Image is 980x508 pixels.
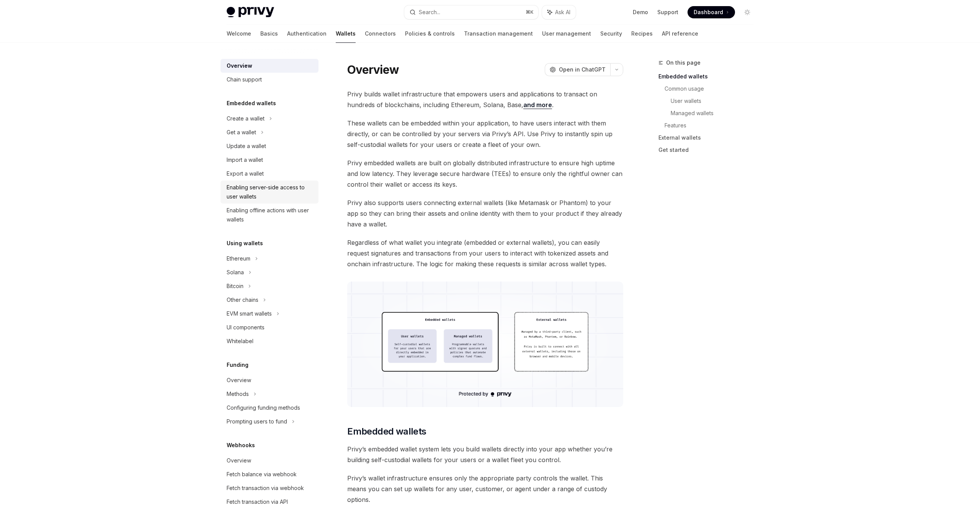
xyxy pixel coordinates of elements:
[347,158,623,190] span: Privy embedded wallets are built on globally distributed infrastructure to ensure high uptime and...
[658,70,759,83] a: Embedded wallets
[220,139,318,153] a: Update a wallet
[347,197,623,230] span: Privy also supports users connecting external wallets (like Metamask or Phantom) to your app so t...
[227,282,243,291] div: Bitcoin
[227,470,297,479] div: Fetch balance via webhook
[227,142,266,151] div: Update a wallet
[227,456,251,465] div: Overview
[227,337,253,346] div: Whitelabel
[227,268,244,277] div: Solana
[227,7,274,18] img: light logo
[287,24,327,43] a: Authentication
[227,417,287,426] div: Prompting users to fund
[227,99,276,108] h5: Embedded wallets
[741,6,753,18] button: Toggle dark mode
[220,321,318,334] a: UI components
[545,63,610,76] button: Open in ChatGPT
[227,254,250,263] div: Ethereum
[662,24,698,43] a: API reference
[227,295,258,304] div: Other chains
[227,206,314,224] div: Enabling offline actions with user wallets
[365,24,396,43] a: Connectors
[631,24,653,43] a: Recipes
[227,75,262,84] div: Chain support
[347,282,623,407] img: images/walletoverview.png
[220,373,318,387] a: Overview
[694,8,723,16] span: Dashboard
[227,61,252,70] div: Overview
[220,334,318,348] a: Whitelabel
[657,8,678,16] a: Support
[671,95,759,107] a: User wallets
[347,89,623,110] span: Privy builds wallet infrastructure that empowers users and applications to transact on hundreds o...
[227,155,263,164] div: Import a wallet
[227,114,265,123] div: Create a wallet
[555,8,570,16] span: Ask AI
[227,128,256,137] div: Get a wallet
[227,497,288,506] div: Fetch transaction via API
[347,473,623,505] span: Privy’s wallet infrastructure ensures only the appropriate party controls the wallet. This means ...
[220,59,318,73] a: Overview
[633,8,648,16] a: Demo
[347,425,426,438] span: Embedded wallets
[600,24,622,43] a: Security
[665,119,759,132] a: Features
[671,107,759,119] a: Managed wallets
[227,376,251,385] div: Overview
[464,24,533,43] a: Transaction management
[227,169,264,178] div: Export a wallet
[227,441,255,450] h5: Webhooks
[336,24,356,43] a: Wallets
[542,24,591,43] a: User management
[227,360,248,370] h5: Funding
[220,481,318,495] a: Fetch transaction via webhook
[347,444,623,465] span: Privy’s embedded wallet system lets you build wallets directly into your app whether you’re build...
[665,83,759,95] a: Common usage
[559,66,606,73] span: Open in ChatGPT
[227,239,263,248] h5: Using wallets
[220,181,318,204] a: Enabling server-side access to user wallets
[227,309,272,318] div: EVM smart wallets
[227,323,265,332] div: UI components
[666,58,701,67] span: On this page
[227,24,251,43] a: Welcome
[419,8,440,17] div: Search...
[220,454,318,467] a: Overview
[404,5,538,19] button: Search...⌘K
[220,467,318,481] a: Fetch balance via webhook
[526,9,534,15] span: ⌘ K
[658,144,759,156] a: Get started
[347,63,399,77] h1: Overview
[405,24,455,43] a: Policies & controls
[688,6,735,18] a: Dashboard
[227,403,300,412] div: Configuring funding methods
[227,389,249,399] div: Methods
[220,204,318,226] a: Enabling offline actions with user wallets
[523,101,552,109] a: and more
[220,167,318,181] a: Export a wallet
[220,401,318,415] a: Configuring funding methods
[260,24,278,43] a: Basics
[347,237,623,269] span: Regardless of what wallet you integrate (embedded or external wallets), you can easily request si...
[347,118,623,150] span: These wallets can be embedded within your application, to have users interact with them directly,...
[220,73,318,86] a: Chain support
[220,153,318,167] a: Import a wallet
[658,132,759,144] a: External wallets
[227,183,314,201] div: Enabling server-side access to user wallets
[542,5,576,19] button: Ask AI
[227,484,304,493] div: Fetch transaction via webhook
